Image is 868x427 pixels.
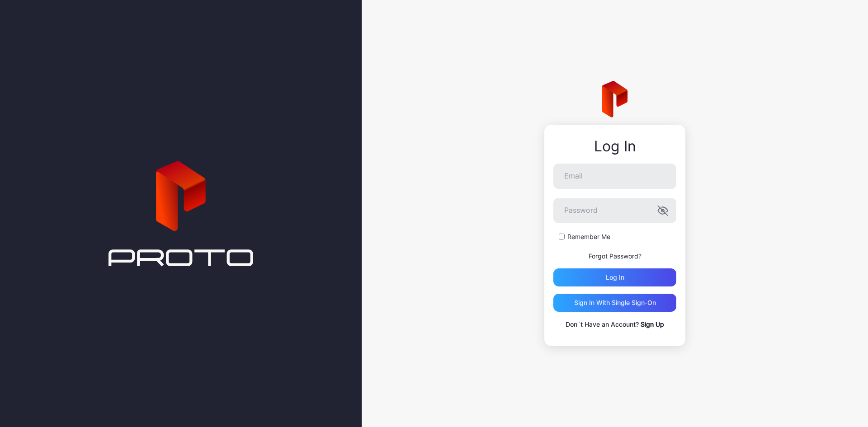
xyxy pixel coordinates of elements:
div: Log in [606,274,624,281]
a: Forgot Password? [589,252,642,260]
button: Log in [553,268,676,286]
label: Remember Me [567,232,610,241]
a: Sign Up [641,320,664,328]
button: Password [657,205,668,216]
input: Password [553,198,676,223]
input: Email [553,164,676,189]
button: Sign in With Single Sign-On [553,294,676,312]
p: Don`t Have an Account? [553,319,676,330]
div: Sign in With Single Sign-On [574,299,656,306]
div: Log In [553,138,676,155]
